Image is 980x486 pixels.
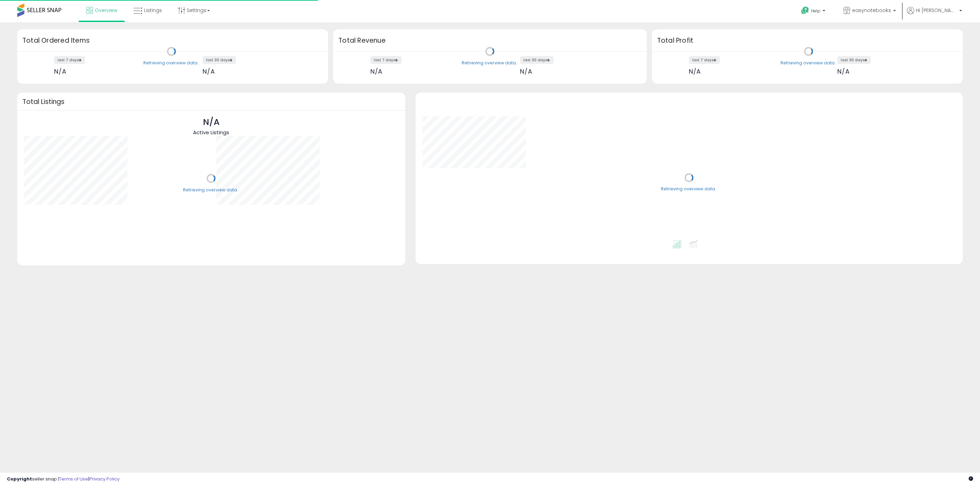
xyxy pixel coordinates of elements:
span: Help [811,8,820,14]
i: Get Help [801,6,809,15]
div: Retrieving overview data.. [780,60,837,66]
span: Hi [PERSON_NAME] [916,7,957,14]
div: Retrieving overview data.. [661,186,717,192]
span: Listings [144,7,162,14]
div: Retrieving overview data.. [143,60,200,66]
div: Retrieving overview data.. [462,60,518,66]
span: Overview [95,7,117,14]
div: Retrieving overview data.. [183,187,239,193]
span: easynotebooks [852,7,891,14]
a: Hi [PERSON_NAME] [907,7,962,22]
a: Help [796,1,832,22]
